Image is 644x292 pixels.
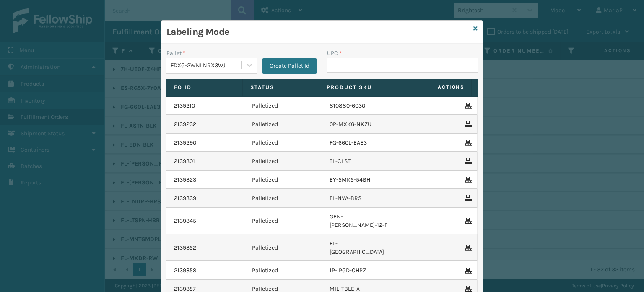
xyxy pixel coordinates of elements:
[465,121,470,127] i: Remove From Pallet
[322,261,400,280] td: 1P-IPGD-CHPZ
[174,194,196,203] a: 2139339
[244,134,322,152] td: Palletized
[244,115,322,134] td: Palletized
[465,218,470,224] i: Remove From Pallet
[322,152,400,171] td: TL-CLST
[244,97,322,115] td: Palletized
[174,139,196,147] a: 2139290
[174,217,196,225] a: 2139345
[398,80,470,94] span: Actions
[174,176,196,184] a: 2139323
[322,115,400,134] td: 0P-MXK6-NKZU
[465,268,470,274] i: Remove From Pallet
[322,234,400,261] td: FL-[GEOGRAPHIC_DATA]
[322,189,400,208] td: FL-NVA-BRS
[244,152,322,171] td: Palletized
[244,261,322,280] td: Palletized
[465,158,470,164] i: Remove From Pallet
[465,195,470,201] i: Remove From Pallet
[174,266,197,275] a: 2139358
[166,26,470,38] h3: Labeling Mode
[244,189,322,208] td: Palletized
[262,58,317,74] button: Create Pallet Id
[327,84,387,91] label: Product SKU
[174,84,235,91] label: Fo Id
[250,84,311,91] label: Status
[174,157,195,166] a: 2139301
[244,208,322,234] td: Palletized
[171,61,242,70] div: FDXG-2WNLNRX3WJ
[465,177,470,183] i: Remove From Pallet
[322,134,400,152] td: FG-660L-EAE3
[174,120,196,129] a: 2139232
[327,49,342,58] label: UPC
[322,208,400,234] td: GEN-[PERSON_NAME]-12-F
[465,103,470,109] i: Remove From Pallet
[244,234,322,261] td: Palletized
[166,49,185,58] label: Pallet
[465,140,470,146] i: Remove From Pallet
[322,97,400,115] td: 810880-6030
[244,171,322,189] td: Palletized
[174,102,195,110] a: 2139210
[174,244,196,252] a: 2139352
[322,171,400,189] td: EY-5MK5-54BH
[465,245,470,251] i: Remove From Pallet
[465,286,470,292] i: Remove From Pallet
